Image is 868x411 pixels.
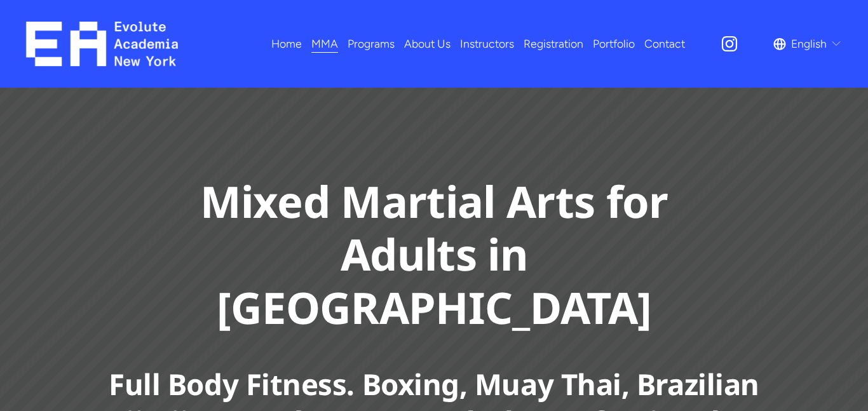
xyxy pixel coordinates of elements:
span: MMA [311,34,338,54]
a: folder dropdown [348,33,395,55]
a: Portfolio [593,33,635,55]
a: Registration [524,33,583,55]
div: language picker [773,33,842,55]
img: EA [26,22,178,66]
a: About Us [404,33,451,55]
a: Instructors [460,33,514,55]
a: Home [271,33,302,55]
a: Instagram [720,34,739,53]
span: Programs [348,34,395,54]
strong: Mixed Martial Arts for Adults in [GEOGRAPHIC_DATA] [200,172,679,337]
a: Contact [644,33,685,55]
a: folder dropdown [311,33,338,55]
span: English [791,34,827,54]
